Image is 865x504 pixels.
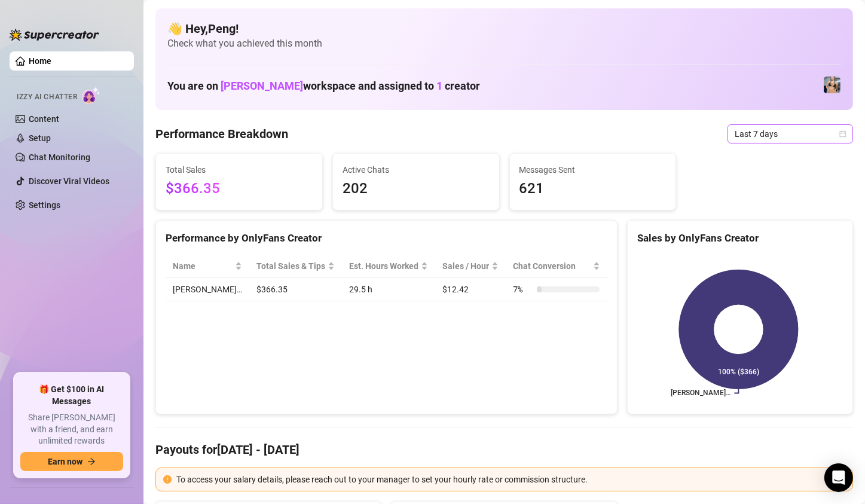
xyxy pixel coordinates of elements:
[349,259,418,273] div: Est. Hours Worked
[435,255,506,278] th: Sales / Hour
[342,278,435,301] td: 29.5 h
[20,452,123,471] button: Earn nowarrow-right
[166,178,313,200] span: $366.35
[256,259,325,273] span: Total Sales & Tips
[155,441,853,458] h4: Payouts for [DATE] - [DATE]
[29,133,51,143] a: Setup
[435,278,506,301] td: $12.42
[824,463,853,492] div: Open Intercom Messenger
[637,230,843,246] div: Sales by OnlyFans Creator
[343,178,490,200] span: 202
[442,259,489,273] span: Sales / Hour
[513,283,532,296] span: 7 %
[29,56,51,66] a: Home
[436,80,442,92] span: 1
[173,259,233,273] span: Name
[839,130,846,138] span: calendar
[10,29,99,41] img: logo-BBDzfeDw.svg
[29,200,60,210] a: Settings
[249,278,342,301] td: $366.35
[671,389,730,398] text: [PERSON_NAME]…
[343,163,490,176] span: Active Chats
[29,152,90,162] a: Chat Monitoring
[167,80,480,93] h1: You are on workspace and assigned to creator
[176,473,845,486] div: To access your salary details, please reach out to your manager to set your hourly rate or commis...
[735,125,846,143] span: Last 7 days
[166,230,607,246] div: Performance by OnlyFans Creator
[166,255,249,278] th: Name
[163,475,172,484] span: exclamation-circle
[167,37,841,50] span: Check what you achieved this month
[29,176,109,186] a: Discover Viral Videos
[17,91,77,103] span: Izzy AI Chatter
[519,178,667,200] span: 621
[506,255,607,278] th: Chat Conversion
[167,20,841,37] h4: 👋 Hey, Peng !
[155,126,288,142] h4: Performance Breakdown
[29,114,59,124] a: Content
[221,80,303,92] span: [PERSON_NAME]
[20,384,123,407] span: 🎁 Get $100 in AI Messages
[166,163,313,176] span: Total Sales
[48,457,82,466] span: Earn now
[249,255,342,278] th: Total Sales & Tips
[87,457,96,466] span: arrow-right
[20,412,123,447] span: Share [PERSON_NAME] with a friend, and earn unlimited rewards
[166,278,249,301] td: [PERSON_NAME]…
[82,87,100,104] img: AI Chatter
[824,77,840,93] img: Veronica
[519,163,667,176] span: Messages Sent
[513,259,590,273] span: Chat Conversion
